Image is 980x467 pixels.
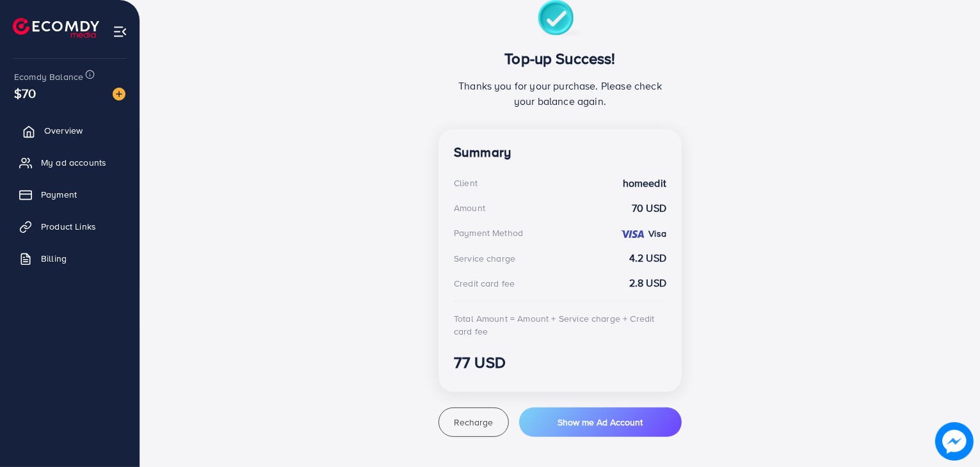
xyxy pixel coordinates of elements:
[648,227,666,240] strong: Visa
[454,78,666,109] p: Thanks you for your purchase. Please check your balance again.
[44,124,83,137] span: Overview
[41,252,67,265] span: Billing
[935,422,974,461] img: image
[454,177,478,189] div: Client
[10,182,130,207] a: Payment
[113,24,127,39] img: menu
[438,408,509,437] button: Recharge
[454,312,666,338] div: Total Amount = Amount + Service charge + Credit card fee
[113,88,125,100] img: image
[629,251,666,265] strong: 4.2 USD
[629,276,666,290] strong: 2.8 USD
[10,150,130,175] a: My ad accounts
[14,70,83,83] span: Ecomdy Balance
[454,277,515,290] div: Credit card fee
[41,188,77,201] span: Payment
[454,145,666,161] h4: Summary
[41,220,96,233] span: Product Links
[13,18,99,38] img: logo
[519,408,682,437] button: Show me Ad Account
[14,84,36,102] span: $70
[454,353,666,372] h3: 77 USD
[10,118,130,143] a: Overview
[10,246,130,271] a: Billing
[454,252,515,265] div: Service charge
[41,156,106,169] span: My ad accounts
[454,49,666,68] h3: Top-up Success!
[454,226,523,239] div: Payment Method
[623,176,666,191] strong: homeedit
[454,416,493,429] span: Recharge
[454,202,485,214] div: Amount
[620,229,645,239] img: credit
[10,214,130,239] a: Product Links
[632,201,666,216] strong: 70 USD
[558,416,643,429] span: Show me Ad Account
